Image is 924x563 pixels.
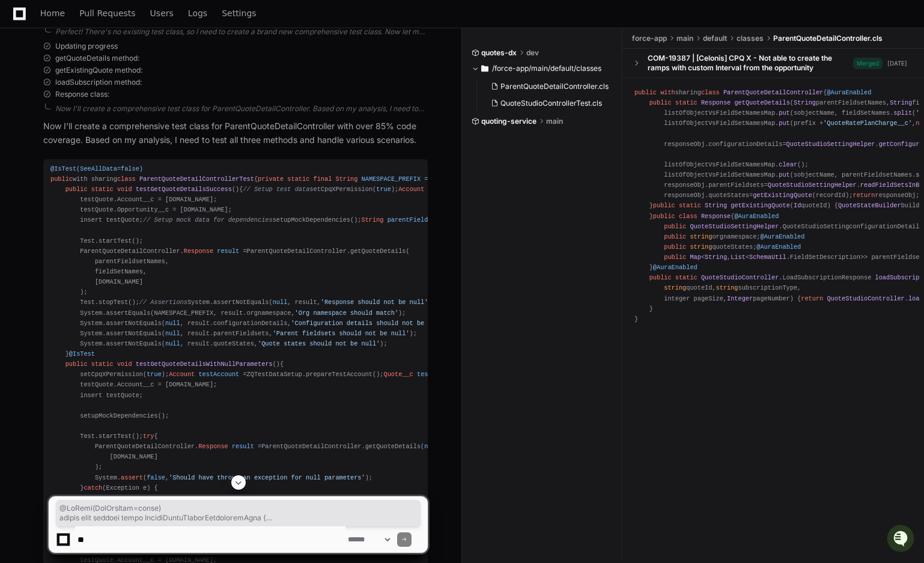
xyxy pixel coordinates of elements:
span: put [779,171,789,178]
span: QuoteStudioSettingHelper [768,181,857,189]
div: COM-19387 | [Celonis] CPQ X - Not able to create the ramps with custom Interval from the opportunity [648,53,853,73]
span: testGetQuoteDetailsSuccess [136,186,232,193]
span: quoteId, subscriptionType, integer pageSize, pageNumber [634,284,801,302]
button: QuoteStudioControllerTest.cls [486,95,609,112]
span: put [779,109,789,117]
span: QuoteStateBuilder [838,202,901,209]
span: // Setup mock data for dependencies [143,216,273,224]
span: class [117,175,136,183]
span: Response [701,99,731,106]
span: class [701,89,720,96]
div: [DATE] [887,59,907,68]
div: Start new chat [41,90,197,102]
span: ParentQuoteDetailController.cls [773,34,883,43]
span: public [634,89,657,96]
span: Pull Requests [79,10,135,17]
span: null [273,299,288,306]
span: Merged [853,58,883,69]
span: dev [526,48,539,58]
span: public [664,233,686,240]
a: Powered byPylon [85,126,145,135]
span: LoadSubscriptionResponse [782,274,871,281]
span: Response class: [55,90,109,99]
span: main [676,34,693,43]
span: force-app [632,34,667,43]
span: private [258,175,284,183]
span: testAccount [198,371,239,378]
span: Id [794,202,801,209]
div: Now I'll create a comprehensive test class for ParentQuoteDetailController. Based on my analysis,... [55,104,428,114]
span: ParentQuoteDetailControllerTest [139,175,254,183]
span: NAMESPACE_PREFIX [362,175,421,183]
img: 1756235613930-3d25f9e4-fa56-45dd-b3ad-e072dfbd1548 [12,90,34,111]
span: static [679,202,701,209]
span: = [243,371,246,378]
span: public [649,99,672,106]
span: Settings [222,10,256,17]
span: /force-app/main/default/classes [492,64,601,73]
span: return [853,192,875,199]
span: Updating progress [55,41,118,51]
span: @LoRemi(DolOrsItam=conse) adipis elit seddoei tempo IncidiDuntuTlaborEetdoloremAgna { aliquae adm... [59,504,417,523]
span: Users [150,10,174,17]
span: public [50,175,73,183]
span: QuoteStudioSettingHelper [786,141,875,148]
span: SchemaUtil [749,254,786,261]
span: QuoteStudioSetting [782,223,849,230]
span: = [258,443,261,450]
span: assert [121,474,143,481]
span: result [232,443,254,450]
span: configurationDetails [708,141,782,148]
p: Now I'll create a comprehensive test class for ParentQuoteDetailController with over 85% code cov... [43,120,428,147]
span: 'Should have thrown an exception for null parameters' [169,474,365,481]
iframe: Open customer support [886,523,918,556]
span: @IsTest [69,350,95,358]
span: void [117,361,132,368]
span: quoteStates [708,192,749,199]
span: () [273,361,280,368]
span: static [91,361,114,368]
span: string [690,233,712,240]
span: null [165,330,180,337]
span: Map [690,254,701,261]
span: static [675,99,698,106]
div: sharing { ( ) { prefix = . ; sobjectName = prefix + ; responseObj = (); < , < >> listOfObjectVsFi... [634,88,912,324]
span: Account [169,371,195,378]
span: class [679,213,698,220]
span: public [664,223,686,230]
div: Perfect! There's no existing test class, so I need to create a brand new comprehensive test class... [55,27,428,37]
span: public [65,186,88,193]
span: getQuoteDetails [734,99,789,106]
span: ParentQuoteDetailController.cls [500,82,609,91]
span: parentFieldsetNames [388,216,458,224]
span: 'QuoteRatePlanCharge__c' [823,120,912,127]
span: Account [398,186,424,193]
span: public [664,243,686,251]
span: Response [198,443,228,450]
span: 'Response should not be null' [321,299,428,306]
span: String [705,202,727,209]
span: quoting-service [481,117,536,126]
span: main [546,117,563,126]
span: try [143,433,154,440]
span: public [653,213,675,220]
span: false [147,474,165,481]
span: = [424,175,428,183]
span: static [675,274,698,281]
span: put [779,120,789,127]
span: string [716,284,738,291]
span: QuoteStudioController [827,295,904,302]
button: ParentQuoteDetailController.cls [486,78,609,95]
span: @IsTest(SeeAllData=false) [50,165,143,172]
span: Response [184,248,213,255]
span: = [243,248,246,255]
span: true [376,186,391,193]
span: getExistingQuote [731,202,790,209]
span: default [703,34,727,43]
span: public [65,361,88,368]
span: clear [779,161,797,168]
span: null [424,443,439,450]
span: ParentQuoteDetailController [723,89,823,96]
span: static [91,186,114,193]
